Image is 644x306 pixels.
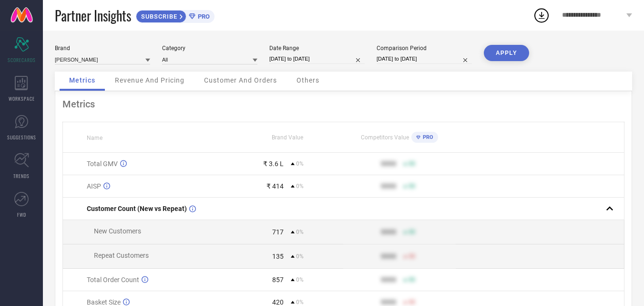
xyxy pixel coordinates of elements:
span: Competitors Value [361,134,409,141]
button: APPLY [484,45,529,61]
span: 0% [296,253,304,260]
div: 9999 [381,228,396,236]
span: PRO [420,134,433,140]
div: Comparison Period [377,45,472,52]
span: WORKSPACE [9,95,35,102]
div: 9999 [381,160,396,168]
span: 50 [409,229,415,235]
span: 0% [296,229,304,235]
span: 50 [409,183,415,190]
div: Brand [55,45,150,52]
div: Open download list [533,7,550,24]
div: ₹ 3.6 L [263,160,284,168]
span: 0% [296,299,304,306]
div: 717 [272,228,284,236]
div: 420 [272,298,284,306]
div: ₹ 414 [266,182,284,190]
span: 50 [409,160,415,167]
span: Metrics [69,76,95,84]
span: 50 [409,276,415,283]
span: SUBSCRIBE [136,13,180,20]
span: FWD [17,211,26,218]
input: Select comparison period [377,54,472,64]
span: 50 [409,299,415,306]
span: Name [87,135,102,141]
span: 0% [296,160,304,167]
div: Date Range [269,45,365,52]
div: Metrics [62,98,624,110]
span: Total GMV [87,160,118,168]
span: Brand Value [272,134,303,141]
div: 135 [272,253,284,260]
span: New Customers [94,227,141,235]
span: TRENDS [13,172,30,179]
div: 9999 [381,253,396,260]
div: 9999 [381,182,396,190]
span: Basket Size [87,298,121,306]
span: Revenue And Pricing [115,76,184,84]
div: 9999 [381,276,396,284]
span: Repeat Customers [94,252,149,259]
div: 857 [272,276,284,284]
div: Category [162,45,257,52]
span: Partner Insights [55,6,131,25]
span: Total Order Count [87,276,139,284]
span: 50 [409,253,415,260]
span: Customer Count (New vs Repeat) [87,205,187,212]
a: SUBSCRIBEPRO [136,8,215,23]
span: Others [296,76,319,84]
span: SCORECARDS [8,56,36,63]
span: 0% [296,183,304,190]
input: Select date range [269,54,365,64]
div: 9999 [381,298,396,306]
span: SUGGESTIONS [7,134,36,141]
span: Customer And Orders [204,76,277,84]
span: PRO [195,13,210,20]
span: AISP [87,182,101,190]
span: 0% [296,276,304,283]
